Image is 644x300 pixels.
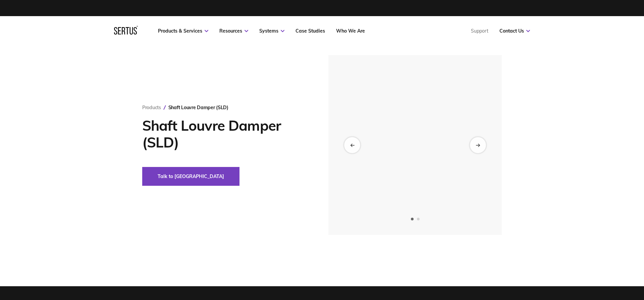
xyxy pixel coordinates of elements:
a: Contact Us [499,28,530,34]
a: Systems [259,28,284,34]
a: Resources [219,28,248,34]
a: Products & Services [158,28,208,34]
a: Products [142,104,161,111]
div: Previous slide [344,137,360,153]
h1: Shaft Louvre Damper (SLD) [142,117,308,151]
a: Case Studies [296,28,325,34]
span: Go to slide 2 [417,218,420,220]
div: Next slide [470,137,486,153]
a: Who We Are [336,28,365,34]
button: Talk to [GEOGRAPHIC_DATA] [142,167,239,186]
a: Support [471,28,488,34]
